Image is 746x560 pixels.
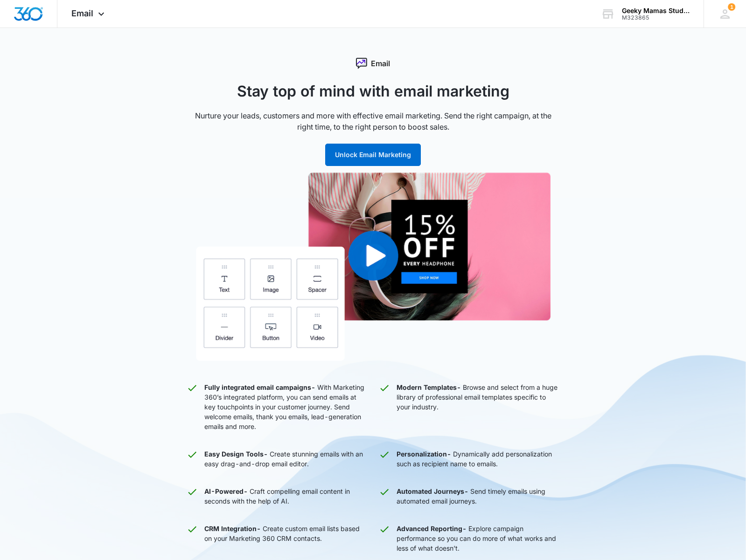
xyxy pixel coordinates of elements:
[204,450,268,458] strong: Easy Design Tools -
[728,3,735,11] span: 1
[204,382,368,431] p: With Marketing 360’s integrated platform, you can send emails at key touchpoints in your customer...
[204,383,315,391] strong: Fully integrated email campaigns -
[397,487,468,495] strong: Automated Journeys -
[204,525,261,532] strong: CRM Integration -
[204,524,368,553] p: Create custom email lists based on your Marketing 360 CRM contacts.
[397,382,560,431] p: Browse and select from a huge library of professional email templates specific to your industry.
[71,8,93,18] span: Email
[204,449,368,469] p: Create stunning emails with an easy drag-and-drop email editor.
[622,14,690,21] div: account id
[187,80,560,103] h1: Stay top of mind with email marketing
[622,7,690,14] div: account name
[187,110,560,132] p: Nurture your leads, customers and more with effective email marketing. Send the right campaign, a...
[187,58,560,69] div: Email
[397,524,560,553] p: Explore campaign performance so you can do more of what works and less of what doesn’t.
[728,3,735,11] div: notifications count
[397,525,467,532] strong: Advanced Reporting -
[204,486,368,506] p: Craft compelling email content in seconds with the help of AI.
[397,486,560,506] p: Send timely emails using automated email journeys.
[196,173,551,361] img: Email
[325,151,421,159] a: Unlock Email Marketing
[204,487,248,495] strong: AI-Powered -
[325,144,421,166] button: Unlock Email Marketing
[397,383,461,391] strong: Modern Templates -
[397,450,451,458] strong: Personalization -
[397,449,560,469] p: Dynamically add personalization such as recipient name to emails.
